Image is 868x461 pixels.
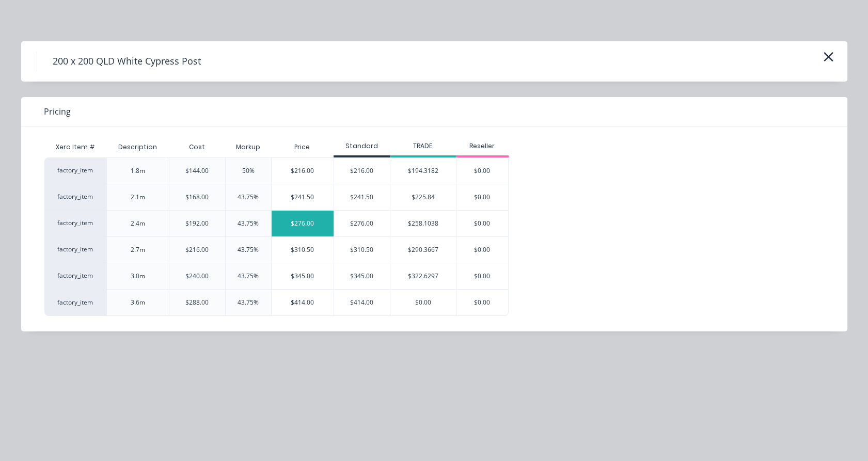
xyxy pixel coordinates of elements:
[456,290,508,315] div: $0.00
[44,236,106,263] div: factory_item
[390,141,456,151] div: TRADE
[131,219,145,228] div: 2.4m
[456,184,508,210] div: $0.00
[238,193,259,202] div: 43.75%
[238,298,259,307] div: 43.75%
[390,290,456,315] div: $0.00
[272,211,334,236] div: $276.00
[44,289,106,316] div: factory_item
[334,211,390,236] div: $276.00
[44,137,106,157] div: Xero Item #
[169,137,225,157] div: Cost
[272,184,334,210] div: $241.50
[456,158,508,184] div: $0.00
[334,184,390,210] div: $241.50
[390,158,456,184] div: $194.3182
[272,237,334,263] div: $310.50
[242,166,255,176] div: 50%
[456,141,509,151] div: Reseller
[131,298,145,307] div: 3.6m
[456,211,508,236] div: $0.00
[185,245,209,255] div: $216.00
[131,245,145,255] div: 2.7m
[131,193,145,202] div: 2.1m
[131,272,145,281] div: 3.0m
[44,263,106,289] div: factory_item
[44,157,106,184] div: factory_item
[390,237,456,263] div: $290.3667
[238,272,259,281] div: 43.75%
[456,263,508,289] div: $0.00
[238,219,259,228] div: 43.75%
[334,158,390,184] div: $216.00
[44,210,106,236] div: factory_item
[334,290,390,315] div: $414.00
[390,263,456,289] div: $322.6297
[271,137,334,157] div: Price
[44,184,106,210] div: factory_item
[185,166,209,176] div: $144.00
[225,137,271,157] div: Markup
[185,298,209,307] div: $288.00
[456,237,508,263] div: $0.00
[272,290,334,315] div: $414.00
[238,245,259,255] div: 43.75%
[390,211,456,236] div: $258.1038
[334,237,390,263] div: $310.50
[44,105,71,118] span: Pricing
[334,141,390,151] div: Standard
[272,158,334,184] div: $216.00
[185,193,209,202] div: $168.00
[185,219,209,228] div: $192.00
[131,166,145,176] div: 1.8m
[272,263,334,289] div: $345.00
[334,263,390,289] div: $345.00
[390,184,456,210] div: $225.84
[110,134,165,160] div: Description
[185,272,209,281] div: $240.00
[37,52,216,71] h4: 200 x 200 QLD White Cypress Post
